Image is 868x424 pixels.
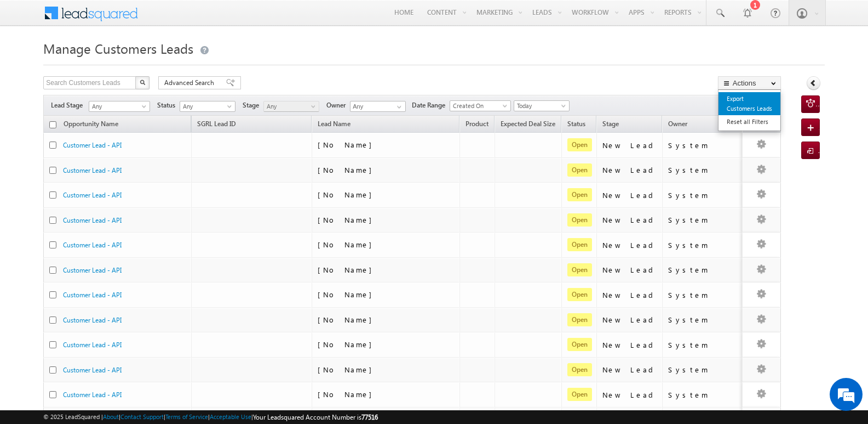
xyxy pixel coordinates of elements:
span: Manage Customers Leads [43,39,193,57]
span: [No Name] [318,290,377,299]
a: Customer Lead - API [63,141,122,149]
input: Type to Search [350,101,406,112]
span: Open [567,238,592,251]
span: Advanced Search [164,78,217,88]
div: System [668,190,740,200]
a: Show All Items [391,101,405,112]
div: New Lead [602,190,657,200]
span: Lead Name [312,118,356,132]
a: Created On [450,100,511,111]
span: Open [567,313,592,326]
a: Any [263,101,319,112]
span: Date Range [412,100,450,110]
a: Customer Lead - API [63,166,122,174]
a: Export Customers Leads [718,92,780,115]
div: System [668,315,740,325]
a: Customer Lead - API [63,291,122,299]
div: New Lead [602,365,657,375]
a: Customer Lead - API [63,341,122,349]
a: Today [514,100,570,111]
span: Opportunity Name [64,120,118,128]
div: New Lead [602,165,657,175]
img: Search [140,80,145,85]
span: Any [89,101,146,111]
div: System [668,365,740,375]
a: Stage [597,118,624,132]
span: Your Leadsquared Account Number is [253,413,378,421]
div: New Lead [602,140,657,150]
span: Open [567,388,592,401]
span: [No Name] [318,240,377,249]
a: Customer Lead - API [63,266,122,274]
span: Open [567,163,592,177]
div: New Lead [602,215,657,225]
a: Expected Deal Size [495,118,561,132]
span: [No Name] [318,140,377,149]
div: New Lead [602,265,657,275]
a: Any [89,101,150,112]
a: Reset all Filters [718,115,780,128]
span: Expected Deal Size [501,120,555,128]
div: New Lead [602,340,657,350]
span: Owner [668,120,687,128]
div: System [668,140,740,150]
span: [No Name] [318,190,377,199]
a: Acceptable Use [210,413,251,420]
div: System [668,340,740,350]
span: [No Name] [318,165,377,174]
span: © 2025 LeadSquared | | | | | [43,412,378,422]
a: Customer Lead - API [63,241,122,249]
span: Open [567,288,592,301]
div: New Lead [602,315,657,325]
span: [No Name] [318,365,377,374]
a: Customer Lead - API [63,191,122,199]
span: Stage [602,120,619,128]
span: Open [567,188,592,201]
div: New Lead [602,290,657,300]
a: SGRL Lead ID [192,118,242,132]
span: 77516 [361,413,378,421]
div: System [668,215,740,225]
input: Check all records [49,121,56,128]
span: Open [567,338,592,351]
a: Any [180,101,235,112]
span: Product [465,120,488,128]
a: Customer Lead - API [63,316,122,324]
a: Customer Lead - API [63,366,122,374]
span: Lead Stage [51,100,87,110]
span: [No Name] [318,340,377,349]
div: System [668,265,740,275]
div: New Lead [602,240,657,250]
div: New Lead [602,390,657,400]
div: System [668,390,740,400]
div: System [668,165,740,175]
div: System [668,290,740,300]
span: Created On [450,101,507,111]
span: [No Name] [318,389,377,399]
span: Stage [243,100,263,110]
a: About [103,413,119,420]
a: Customer Lead - API [63,216,122,224]
span: [No Name] [318,215,377,224]
span: Open [567,363,592,376]
span: [No Name] [318,265,377,274]
a: Terms of Service [165,413,208,420]
a: Contact Support [120,413,164,420]
span: SGRL Lead ID [197,120,236,128]
a: Customer Lead - API [63,391,122,399]
button: Actions [718,76,781,90]
span: Open [567,213,592,227]
a: Opportunity Name [58,118,124,132]
span: Any [180,101,232,111]
a: Status [562,118,591,132]
span: [No Name] [318,315,377,324]
span: Status [157,100,180,110]
span: Open [567,138,592,151]
span: Today [514,101,566,111]
div: System [668,240,740,250]
span: Any [264,101,316,111]
span: Open [567,263,592,276]
span: Owner [326,100,350,110]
